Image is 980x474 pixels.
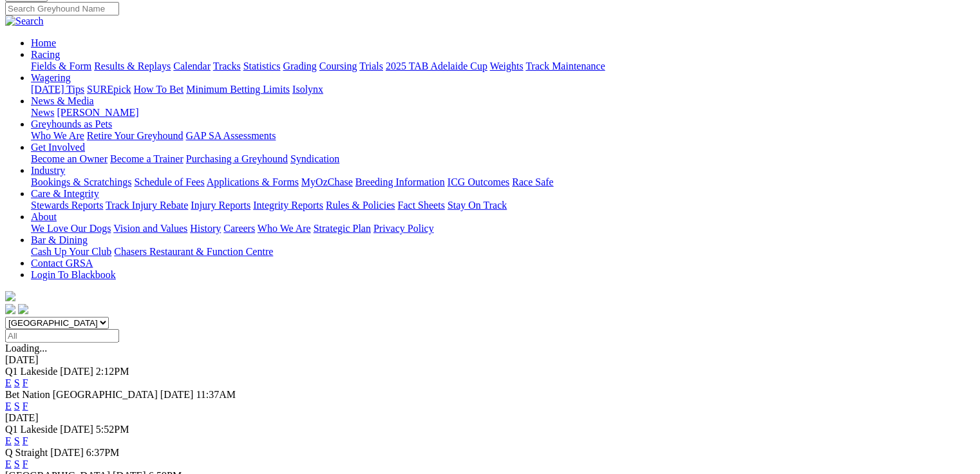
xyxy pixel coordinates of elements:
div: Wagering [31,84,975,95]
span: [DATE] [160,389,194,400]
div: Industry [31,176,975,188]
a: GAP SA Assessments [186,130,276,141]
a: Home [31,37,56,48]
a: Strategic Plan [314,223,371,234]
a: Grading [283,61,317,71]
a: Trials [359,61,383,71]
span: [DATE] [60,366,93,377]
a: Tracks [213,61,241,71]
img: facebook.svg [5,304,15,314]
a: Vision and Values [113,223,187,234]
a: Purchasing a Greyhound [186,153,288,164]
a: MyOzChase [301,176,353,187]
a: S [14,401,20,412]
div: Get Involved [31,153,975,165]
a: Breeding Information [355,176,445,187]
a: Stay On Track [448,200,507,211]
div: News & Media [31,107,975,118]
a: History [190,223,221,234]
a: 2025 TAB Adelaide Cup [386,61,487,71]
a: F [23,459,28,469]
a: S [14,459,20,469]
span: [DATE] [60,424,93,435]
a: Chasers Restaurant & Function Centre [114,246,273,257]
span: Q1 Lakeside [5,424,57,435]
a: F [23,435,28,446]
a: Track Maintenance [526,61,605,71]
a: S [14,377,20,388]
div: [DATE] [5,412,975,424]
a: Results & Replays [94,61,171,71]
a: Privacy Policy [373,223,434,234]
input: Select date [5,329,119,343]
a: Integrity Reports [253,200,323,211]
a: Fields & Form [31,61,91,71]
a: [DATE] Tips [31,84,84,95]
a: E [5,435,12,446]
span: 6:37PM [86,447,120,458]
span: 11:37AM [196,389,236,400]
a: ICG Outcomes [448,176,509,187]
a: SUREpick [87,84,131,95]
a: Contact GRSA [31,258,93,269]
img: logo-grsa-white.png [5,291,15,301]
a: Injury Reports [191,200,250,211]
a: About [31,211,57,222]
a: Get Involved [31,142,85,153]
span: Bet Nation [GEOGRAPHIC_DATA] [5,389,158,400]
a: Syndication [290,153,339,164]
a: Care & Integrity [31,188,99,199]
a: News & Media [31,95,94,106]
a: Racing [31,49,60,60]
a: Industry [31,165,65,176]
input: Search [5,2,119,15]
a: S [14,435,20,446]
a: Rules & Policies [326,200,395,211]
a: Become an Owner [31,153,108,164]
a: Race Safe [512,176,553,187]
a: E [5,459,12,469]
a: Statistics [243,61,281,71]
a: Become a Trainer [110,153,184,164]
a: Minimum Betting Limits [186,84,290,95]
div: [DATE] [5,354,975,366]
a: Track Injury Rebate [106,200,188,211]
a: Greyhounds as Pets [31,118,112,129]
div: Bar & Dining [31,246,975,258]
a: Stewards Reports [31,200,103,211]
img: twitter.svg [18,304,28,314]
a: Who We Are [31,130,84,141]
img: Search [5,15,44,27]
a: F [23,401,28,412]
a: F [23,377,28,388]
span: [DATE] [50,447,84,458]
a: Login To Blackbook [31,269,116,280]
a: Who We Are [258,223,311,234]
a: How To Bet [134,84,184,95]
div: About [31,223,975,234]
span: 5:52PM [96,424,129,435]
a: Cash Up Your Club [31,246,111,257]
a: Wagering [31,72,71,83]
a: E [5,377,12,388]
a: Fact Sheets [398,200,445,211]
a: Calendar [173,61,211,71]
span: 2:12PM [96,366,129,377]
div: Greyhounds as Pets [31,130,975,142]
span: Q Straight [5,447,48,458]
a: [PERSON_NAME] [57,107,138,118]
a: Bar & Dining [31,234,88,245]
div: Care & Integrity [31,200,975,211]
a: Schedule of Fees [134,176,204,187]
a: Coursing [319,61,357,71]
div: Racing [31,61,975,72]
a: Isolynx [292,84,323,95]
a: We Love Our Dogs [31,223,111,234]
a: News [31,107,54,118]
a: Bookings & Scratchings [31,176,131,187]
a: Careers [223,223,255,234]
span: Loading... [5,343,47,354]
span: Q1 Lakeside [5,366,57,377]
a: Weights [490,61,523,71]
a: E [5,401,12,412]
